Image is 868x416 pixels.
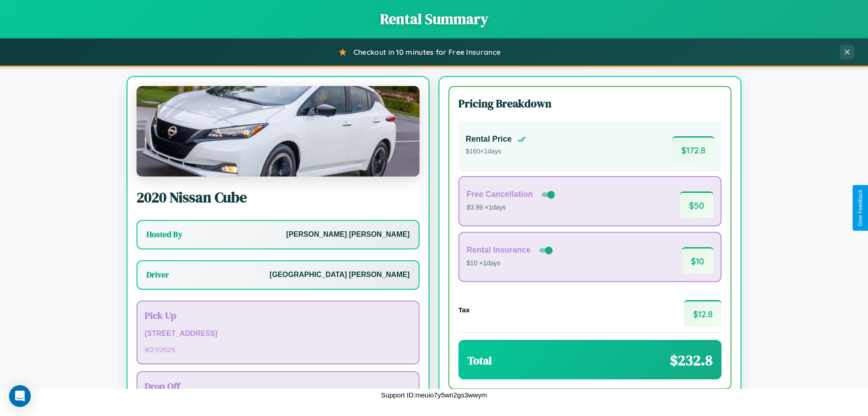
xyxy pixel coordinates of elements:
p: [STREET_ADDRESS] [145,327,411,340]
p: 8 / 27 / 2025 [145,344,411,356]
div: Give Feedback [857,190,863,226]
h2: 2020 Nissan Cube [137,187,420,207]
span: $ 12.8 [684,300,722,327]
p: $3.99 × 1 days [467,202,557,214]
h3: Drop Off [145,379,411,392]
p: Support ID: meuio7y5wn2gs3wwym [381,389,487,401]
h4: Rental Price [466,134,512,144]
div: Open Intercom Messenger [9,385,31,407]
span: $ 50 [680,191,713,218]
h3: Pricing Breakdown [458,96,722,111]
p: [GEOGRAPHIC_DATA] [PERSON_NAME] [269,268,410,282]
span: $ 232.8 [670,350,712,370]
h4: Rental Insurance [467,245,531,255]
img: Nissan Cube [137,86,420,177]
h3: Pick Up [145,309,411,322]
h4: Free Cancellation [467,190,533,199]
p: [PERSON_NAME] [PERSON_NAME] [286,228,410,241]
h3: Hosted By [146,229,182,240]
p: $ 160 × 1 days [466,146,526,158]
h3: Driver [146,269,169,280]
span: $ 10 [682,247,713,274]
h1: Rental Summary [9,9,859,29]
span: Checkout in 10 minutes for Free Insurance [354,48,500,57]
span: $ 172.8 [672,136,714,163]
h4: Tax [458,306,470,314]
h3: Total [467,353,492,368]
p: $10 × 1 days [467,258,554,269]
